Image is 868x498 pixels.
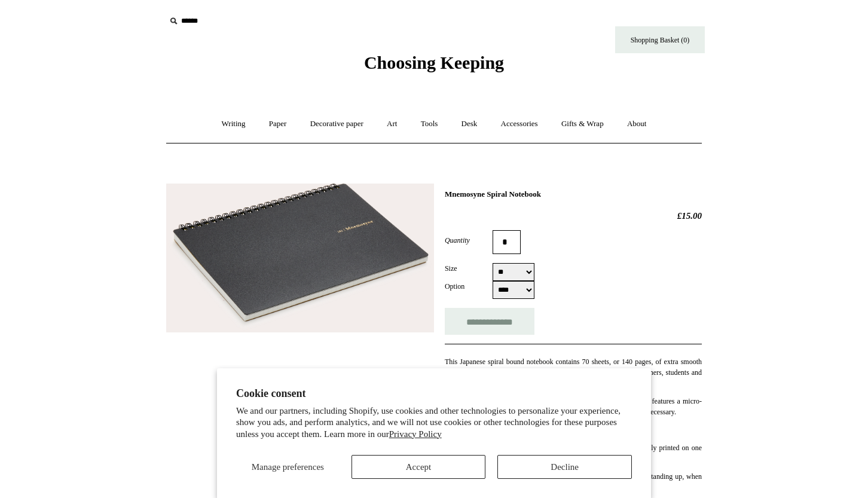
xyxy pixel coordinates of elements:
[551,108,615,140] a: Gifts & Wrap
[616,108,658,140] a: About
[497,455,632,479] button: Decline
[410,108,449,140] a: Tools
[389,429,442,439] a: Privacy Policy
[445,210,702,221] h2: £15.00
[364,53,504,72] span: Choosing Keeping
[352,455,486,479] button: Accept
[236,387,632,400] h2: Cookie consent
[258,108,298,140] a: Paper
[451,108,488,140] a: Desk
[166,184,434,332] img: Mnemosyne Spiral Notebook
[299,108,374,140] a: Decorative paper
[376,108,408,140] a: Art
[490,108,549,140] a: Accessories
[252,462,324,472] span: Manage preferences
[445,263,493,274] label: Size
[445,281,493,292] label: Option
[236,405,632,441] p: We and our partners, including Shopify, use cookies and other technologies to personalize your ex...
[445,235,493,246] label: Quantity
[445,356,702,389] p: This Japanese spiral bound notebook contains 70 sheets, or 140 pages, of extra smooth white paper...
[615,26,705,53] a: Shopping Basket (0)
[211,108,256,140] a: Writing
[236,455,340,479] button: Manage preferences
[445,190,702,199] h1: Mnemosyne Spiral Notebook
[364,62,504,71] a: Choosing Keeping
